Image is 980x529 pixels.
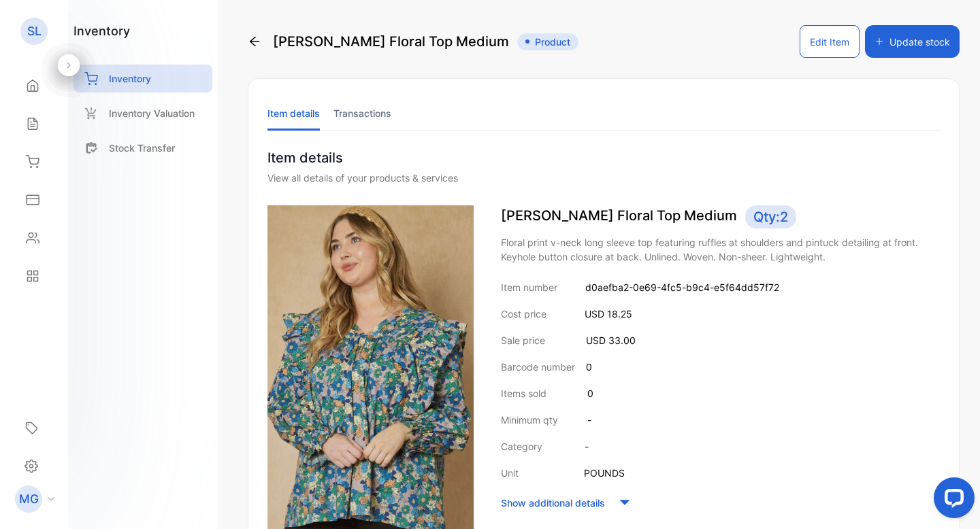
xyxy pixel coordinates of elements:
[109,141,175,155] p: Stock Transfer
[248,25,578,58] div: [PERSON_NAME] Floral Top Medium
[27,22,42,40] p: SL
[333,96,391,131] li: Transactions
[587,413,591,427] p: -
[800,25,860,58] button: Edit Item
[501,307,546,321] p: Cost price
[923,472,980,529] iframe: LiveChat chat widget
[267,96,320,131] li: Item details
[517,33,578,50] span: Product
[501,205,940,228] p: [PERSON_NAME] Floral Top Medium
[585,439,589,454] p: -
[587,386,593,400] p: 0
[73,22,130,40] h1: inventory
[586,360,592,374] p: 0
[501,413,558,427] p: Minimum qty
[585,280,779,294] p: d0aefba2-0e69-4fc5-b9c4-e5f64dd57f72
[267,171,940,185] div: View all details of your products & services
[501,360,575,374] p: Barcode number
[73,65,212,92] a: Inventory
[19,490,39,508] p: MG
[501,333,545,347] p: Sale price
[109,106,195,120] p: Inventory Valuation
[501,439,542,454] p: Category
[267,148,940,168] p: Item details
[501,386,546,400] p: Items sold
[73,99,212,127] a: Inventory Valuation
[584,466,625,480] p: POUNDS
[585,308,632,320] span: USD 18.25
[501,280,557,294] p: Item number
[865,25,960,58] button: Update stock
[501,466,519,480] p: Unit
[73,134,212,162] a: Stock Transfer
[501,235,940,264] p: Floral print v-neck long sleeve top featuring ruffles at shoulders and pintuck detailing at front...
[109,71,151,86] p: Inventory
[586,335,636,346] span: USD 33.00
[745,205,796,228] span: Qty: 2
[501,496,605,510] p: Show additional details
